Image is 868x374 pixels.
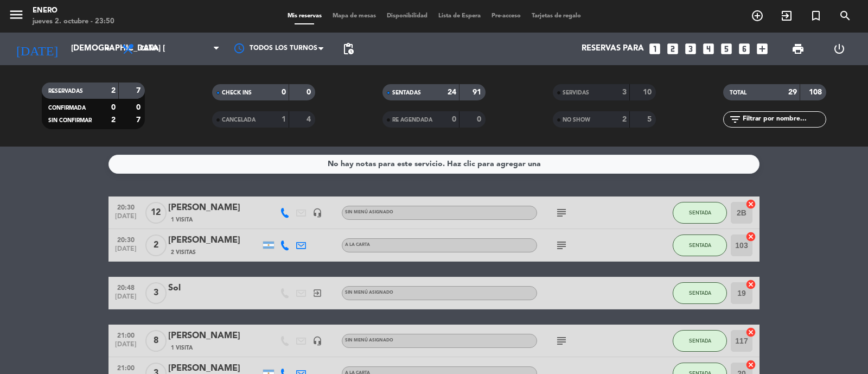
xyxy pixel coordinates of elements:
span: 3 [145,282,167,304]
span: 2 [145,234,167,256]
strong: 0 [136,104,143,111]
i: cancel [745,327,756,338]
strong: 4 [307,116,313,123]
i: exit_to_app [780,9,793,22]
i: subject [555,206,568,219]
strong: 3 [622,88,627,96]
div: Enero [33,5,114,16]
i: add_circle_outline [751,9,764,22]
i: add_box [755,42,769,56]
span: Pre-acceso [486,13,526,19]
span: CHECK INS [222,90,252,96]
span: 20:30 [112,233,139,245]
i: looks_two [666,42,680,56]
i: cancel [745,279,756,290]
span: 20:48 [112,281,139,293]
span: SENTADA [689,338,711,344]
span: [DATE] [112,245,139,258]
span: 12 [145,202,167,224]
i: looks_one [648,42,662,56]
strong: 0 [282,88,286,96]
span: Mapa de mesas [327,13,381,19]
strong: 7 [136,116,143,124]
input: Filtrar por nombre... [742,113,826,125]
span: [DATE] [112,213,139,225]
strong: 0 [111,104,116,111]
strong: 2 [111,87,116,94]
span: [DATE] [112,293,139,306]
span: 21:00 [112,328,139,341]
span: A LA CARTA [345,243,370,247]
span: SIN CONFIRMAR [48,118,92,123]
div: [PERSON_NAME] [168,201,260,215]
span: 2 Visitas [171,248,196,257]
i: search [839,9,852,22]
i: headset_mic [312,336,322,346]
i: looks_3 [684,42,698,56]
span: 21:00 [112,361,139,373]
i: cancel [745,199,756,210]
div: Sol [168,281,260,295]
i: filter_list [729,113,742,126]
div: [PERSON_NAME] [168,329,260,343]
strong: 2 [111,116,116,124]
strong: 91 [473,88,483,96]
strong: 10 [643,88,654,96]
span: SENTADA [689,242,711,248]
i: looks_5 [719,42,733,56]
i: looks_6 [737,42,751,56]
i: subject [555,334,568,347]
span: Tarjetas de regalo [526,13,586,19]
span: SENTADA [689,290,711,296]
strong: 108 [809,88,824,96]
span: Reservas para [582,44,644,54]
span: 20:30 [112,200,139,213]
div: LOG OUT [819,33,860,65]
button: SENTADA [673,234,727,256]
strong: 1 [282,116,286,123]
span: Disponibilidad [381,13,433,19]
span: 8 [145,330,167,352]
i: arrow_drop_down [101,42,114,55]
span: 1 Visita [171,344,193,352]
button: SENTADA [673,202,727,224]
div: No hay notas para este servicio. Haz clic para agregar una [328,158,541,170]
strong: 5 [647,116,654,123]
span: Sin menú asignado [345,290,393,295]
span: SERVIDAS [563,90,589,96]
span: SENTADAS [392,90,421,96]
span: RE AGENDADA [392,117,432,123]
i: turned_in_not [809,9,822,22]
span: Cena [140,45,159,53]
strong: 29 [788,88,797,96]
span: Sin menú asignado [345,338,393,343]
span: Sin menú asignado [345,210,393,214]
i: looks_4 [701,42,716,56]
span: NO SHOW [563,117,590,123]
button: SENTADA [673,330,727,352]
span: print [792,42,805,55]
div: jueves 2. octubre - 23:50 [33,16,114,27]
i: exit_to_app [312,288,322,298]
span: SENTADA [689,210,711,215]
strong: 24 [448,88,456,96]
span: Mis reservas [282,13,327,19]
button: menu [8,7,24,27]
div: [PERSON_NAME] [168,233,260,248]
i: cancel [745,359,756,370]
span: RESERVADAS [48,88,83,94]
i: subject [555,239,568,252]
span: TOTAL [730,90,746,96]
i: cancel [745,231,756,242]
span: Lista de Espera [433,13,486,19]
button: SENTADA [673,282,727,304]
i: power_settings_new [833,42,846,55]
span: pending_actions [342,42,355,55]
strong: 0 [452,116,456,123]
strong: 0 [307,88,313,96]
span: CONFIRMADA [48,105,86,111]
i: [DATE] [8,37,66,61]
strong: 7 [136,87,143,94]
strong: 0 [477,116,483,123]
i: menu [8,7,24,23]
